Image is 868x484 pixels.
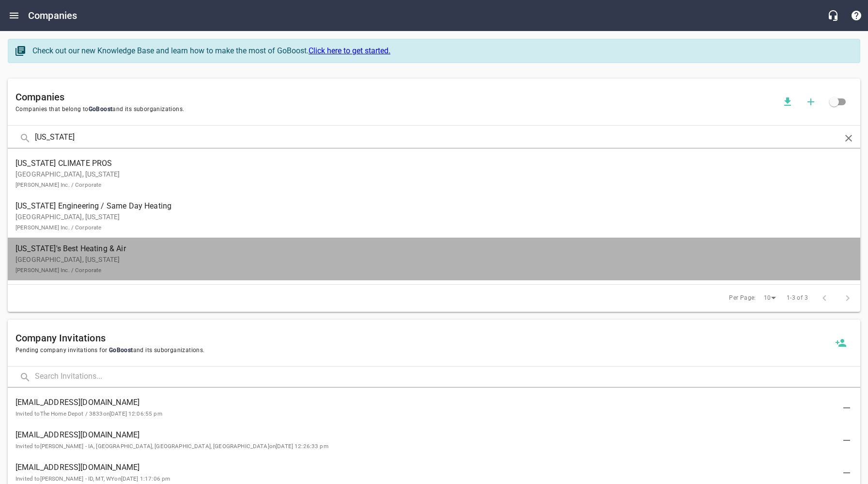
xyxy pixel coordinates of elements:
[8,195,860,238] a: [US_STATE] Engineering / Same Day Heating[GEOGRAPHIC_DATA], [US_STATE][PERSON_NAME] Inc. / Corporate
[760,291,779,305] div: 10
[15,429,837,441] span: [EMAIL_ADDRESS][DOMAIN_NAME]
[822,90,846,113] span: Click to view all companies
[729,293,756,303] span: Per Page:
[15,410,162,417] small: Invited to The Home Depot / 3833 on [DATE] 12:06:55 pm
[15,181,102,188] small: [PERSON_NAME] Inc. / Corporate
[15,212,837,232] p: [GEOGRAPHIC_DATA], [US_STATE]
[28,8,77,23] h6: Companies
[835,429,858,452] button: Delete Invitation
[15,330,829,346] h6: Company Invitations
[15,224,102,231] small: [PERSON_NAME] Inc. / Corporate
[776,90,799,113] button: Download companies
[15,462,837,473] span: [EMAIL_ADDRESS][DOMAIN_NAME]
[15,255,837,275] p: [GEOGRAPHIC_DATA], [US_STATE]
[32,45,850,57] div: Check out our new Knowledge Base and learn how to make the most of GoBoost.
[89,106,113,113] span: GoBoost
[15,443,328,450] small: Invited to [PERSON_NAME] - IA, [GEOGRAPHIC_DATA], [GEOGRAPHIC_DATA], [GEOGRAPHIC_DATA] on [DATE] ...
[15,200,837,212] span: [US_STATE] Engineering / Same Day Heating
[107,347,133,354] span: GoBoost
[309,46,390,55] a: Click here to get started.
[35,367,860,387] input: Search Invitations...
[15,267,102,274] small: [PERSON_NAME] Inc. / Corporate
[15,89,776,105] h6: Companies
[821,4,845,27] button: Live Chat
[845,4,868,27] button: Support Portal
[787,293,808,303] span: 1-3 of 3
[15,475,170,482] small: Invited to [PERSON_NAME] - ID, MT, WY on [DATE] 1:17:06 pm
[35,128,833,148] input: Search Companies...
[15,105,776,114] span: Companies that belong to and its suborganizations.
[835,396,858,419] button: Delete Invitation
[15,397,837,408] span: [EMAIL_ADDRESS][DOMAIN_NAME]
[15,346,829,355] span: Pending company invitations for and its suborganizations.
[2,4,26,27] button: Open drawer
[15,243,837,255] span: [US_STATE]'s Best Heating & Air
[799,90,822,113] button: Add a new company
[8,152,860,195] a: [US_STATE] CLIMATE PROS[GEOGRAPHIC_DATA], [US_STATE][PERSON_NAME] Inc. / Corporate
[8,238,860,280] a: [US_STATE]'s Best Heating & Air[GEOGRAPHIC_DATA], [US_STATE][PERSON_NAME] Inc. / Corporate
[15,158,837,169] span: [US_STATE] CLIMATE PROS
[15,169,837,190] p: [GEOGRAPHIC_DATA], [US_STATE]
[829,331,852,355] button: Invite a new company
